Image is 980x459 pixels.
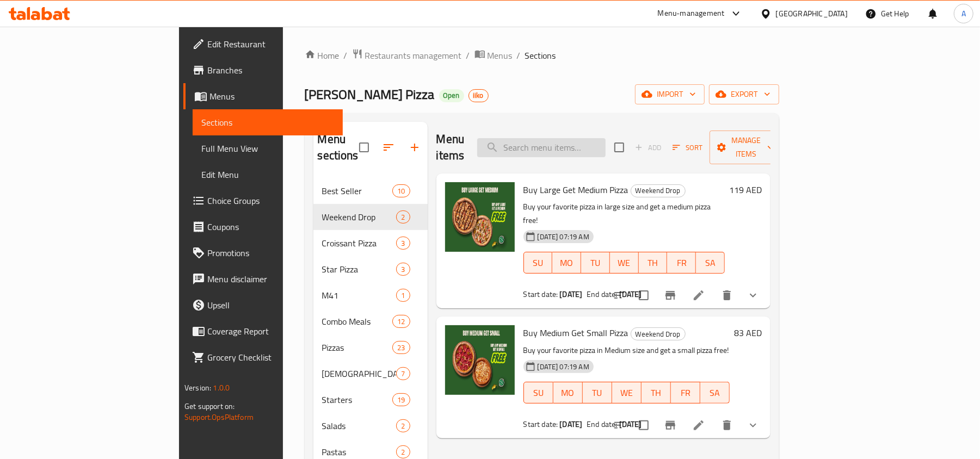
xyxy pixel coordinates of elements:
span: Upsell [207,299,334,312]
a: Menu disclaimer [183,266,343,292]
button: export [709,84,779,104]
div: Salads2 [313,413,428,439]
span: End date: [587,287,617,301]
span: iiko [469,91,488,100]
span: FR [671,255,692,271]
a: Coverage Report [183,318,343,344]
span: Salads [322,419,397,432]
div: items [396,445,410,458]
span: Select all sections [353,136,375,159]
a: Upsell [183,292,343,318]
a: Coupons [183,214,343,240]
span: SU [528,385,549,401]
a: Sections [193,109,343,135]
button: MO [552,252,581,274]
span: End date: [587,417,617,431]
span: Buy Medium Get Small Pizza [523,325,628,341]
a: Grocery Checklist [183,344,343,370]
button: TH [642,382,671,404]
img: Buy Medium Get Small Pizza [445,325,515,395]
span: 1.0.0 [213,381,230,395]
span: Edit Menu [201,168,334,181]
button: TH [639,252,668,274]
a: Edit Menu [193,162,343,188]
svg: Show Choices [747,419,760,432]
a: Edit menu item [692,289,705,302]
span: 1 [397,290,409,301]
span: WE [614,255,634,271]
button: sort-choices [606,282,632,308]
span: Branches [207,64,334,77]
button: Branch-specific-item [657,412,683,438]
span: 23 [393,343,409,353]
img: Buy Large Get Medium Pizza [445,182,515,252]
span: Add item [631,139,665,156]
button: Branch-specific-item [657,282,683,308]
div: Best Seller10 [313,178,428,204]
span: MO [558,385,578,401]
span: Select section [608,136,631,159]
div: Weekend Drop2 [313,204,428,230]
span: 2 [397,212,409,222]
span: TH [643,255,663,271]
button: Manage items [710,131,782,164]
span: Sections [201,116,334,129]
span: Star Pizza [322,263,397,276]
button: FR [671,382,700,404]
div: Starters19 [313,387,428,413]
button: sort-choices [606,412,632,438]
span: Get support on: [184,399,235,413]
div: items [396,210,410,224]
span: Restaurants management [365,49,462,62]
div: [GEOGRAPHIC_DATA] [776,8,848,20]
span: [DATE] 07:19 AM [533,232,594,242]
h6: 119 AED [729,182,762,197]
div: Weekend Drop [631,184,686,197]
div: Combo Meals [322,315,393,328]
span: 3 [397,264,409,275]
button: WE [612,382,642,404]
span: 10 [393,186,409,196]
span: A [961,8,966,20]
button: show more [740,412,766,438]
span: MO [557,255,577,271]
span: Full Menu View [201,142,334,155]
span: import [644,88,696,101]
div: items [396,367,410,380]
span: Weekend Drop [631,184,685,197]
span: TU [587,385,608,401]
b: [DATE] [559,417,582,431]
div: items [392,184,410,197]
span: 2 [397,421,409,431]
li: / [466,49,470,62]
div: Pizzas [322,341,393,354]
span: Version: [184,381,211,395]
span: Choice Groups [207,194,334,207]
span: Edit Restaurant [207,38,334,51]
span: Manage items [718,134,774,161]
span: [PERSON_NAME] Pizza [305,82,435,107]
span: Menu disclaimer [207,272,334,286]
span: Starters [322,393,393,406]
button: delete [714,412,740,438]
span: Croissant Pizza [322,237,397,250]
span: Sort [673,141,702,154]
span: Open [439,91,464,100]
span: Sort sections [375,134,402,160]
span: Promotions [207,246,334,259]
button: MO [553,382,583,404]
h2: Menu items [436,131,465,164]
button: delete [714,282,740,308]
div: Star Pizza3 [313,256,428,282]
span: Pastas [322,445,397,458]
a: Full Menu View [193,135,343,162]
span: Coupons [207,220,334,233]
span: SA [700,255,720,271]
button: TU [581,252,610,274]
input: search [477,138,606,157]
div: items [396,289,410,302]
span: TH [646,385,667,401]
span: Coverage Report [207,325,334,338]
